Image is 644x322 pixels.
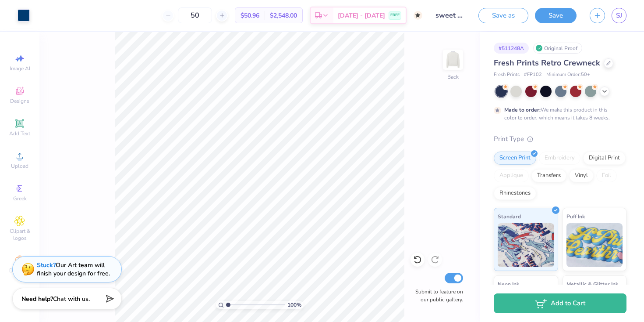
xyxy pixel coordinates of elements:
span: FREE [390,12,400,18]
img: Standard [498,223,554,267]
div: We make this product in this color to order, which means it takes 8 weeks. [504,106,612,122]
span: Upload [11,163,28,170]
img: Puff Ink [566,223,623,267]
button: Add to Cart [494,293,626,313]
strong: Need help? [21,295,53,303]
span: Clipart & logos [4,228,35,242]
div: Digital Print [583,152,626,165]
div: Transfers [531,169,566,182]
span: Decorate [9,267,30,274]
strong: Stuck? [37,261,56,269]
div: Vinyl [569,169,594,182]
strong: Made to order: [504,106,541,113]
button: Save as [478,8,528,23]
span: Fresh Prints [494,71,520,79]
span: 100 % [287,301,301,309]
span: Puff Ink [566,212,585,221]
span: Standard [498,212,521,221]
span: Greek [13,195,27,202]
div: Foil [596,169,617,182]
img: Back [444,51,462,69]
div: Applique [494,169,529,182]
div: Back [447,73,459,81]
a: SJ [612,8,626,23]
span: $2,548.00 [270,11,297,20]
span: [DATE] - [DATE] [338,11,385,20]
button: Save [535,8,577,23]
span: SJ [616,11,622,21]
span: Add Text [9,130,30,137]
span: Neon Ink [498,279,519,289]
span: Fresh Prints Retro Crewneck [494,58,600,68]
input: Untitled Design [429,7,472,24]
div: Screen Print [494,152,536,165]
div: Rhinestones [494,187,536,200]
div: Print Type [494,134,626,144]
span: Chat with us. [53,295,90,303]
span: Metallic & Glitter Ink [566,279,618,289]
div: # 511248A [494,43,529,54]
span: $50.96 [241,11,259,20]
span: # FP102 [524,71,542,79]
span: Minimum Order: 50 + [546,71,590,79]
span: Image AI [10,65,30,72]
span: Designs [10,98,29,105]
div: Embroidery [539,152,580,165]
div: Original Proof [533,43,582,54]
div: Our Art team will finish your design for free. [37,261,110,278]
label: Submit to feature on our public gallery. [410,288,463,304]
input: – – [178,7,212,23]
